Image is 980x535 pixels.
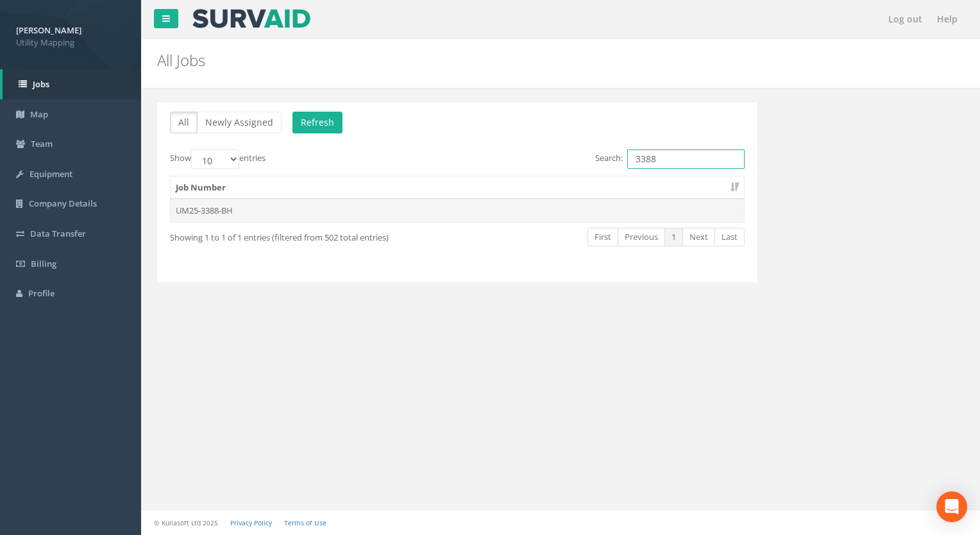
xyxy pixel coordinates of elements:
strong: [PERSON_NAME] [16,24,81,36]
select: Showentries [191,149,239,169]
span: Team [31,138,53,149]
span: Company Details [29,198,97,209]
a: First [587,228,618,246]
h2: All Jobs [157,52,826,69]
a: [PERSON_NAME] Utility Mapping [16,21,125,48]
a: Next [682,228,715,246]
th: Job Number: activate to sort column ascending [171,176,744,200]
a: Terms of Use [284,518,326,527]
a: Privacy Policy [230,518,272,527]
a: 1 [664,228,683,246]
input: Search: [627,149,745,169]
a: Previous [618,228,665,246]
span: Map [30,108,48,120]
button: Newly Assigned [197,112,282,133]
label: Search: [595,149,745,169]
span: Profile [28,287,55,299]
label: Show entries [170,149,266,169]
a: Jobs [3,69,141,99]
span: Equipment [30,168,72,180]
button: Refresh [292,112,342,133]
div: Showing 1 to 1 of 1 entries (filtered from 502 total entries) [170,226,398,244]
span: Data Transfer [30,228,86,239]
td: UM25-3388-BH [171,199,744,222]
div: Open Intercom Messenger [936,491,967,522]
span: Billing [31,258,56,269]
span: Utility Mapping [16,37,125,49]
span: Jobs [33,78,49,90]
small: © Kullasoft Ltd 2025 [154,518,218,527]
button: All [170,112,198,133]
a: Last [714,228,745,246]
